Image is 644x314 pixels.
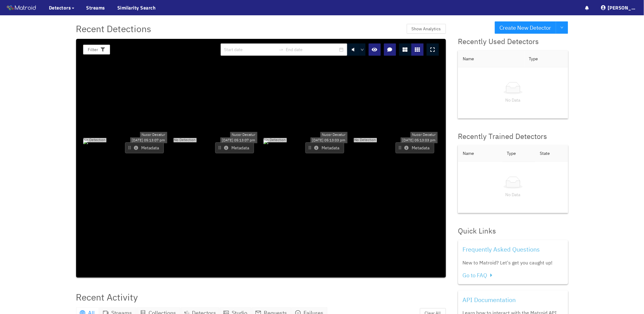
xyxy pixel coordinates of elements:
[76,290,138,304] div: Recent Activity
[264,138,287,142] span: No Detection
[354,138,377,142] span: No Detection
[401,137,438,143] div: [DATE] 05:13:03 pm
[83,45,110,54] button: Filter
[463,245,564,254] div: Frequently Asked Questions
[396,142,434,153] button: Metadata
[117,4,156,11] a: Similarity Search
[463,191,563,198] p: No Data
[463,271,564,280] div: Go to FAQ
[215,142,254,153] button: Metadata
[125,142,164,153] button: Metadata
[311,137,348,143] div: [DATE] 05:13:03 pm
[140,132,167,138] div: Nucor Decatur
[463,97,563,103] p: No Data
[556,21,568,34] button: down
[407,24,446,34] button: Show Analytics
[502,145,535,162] th: Type
[463,295,564,305] div: API Documentation
[49,4,71,11] span: Detectors
[458,131,568,142] div: Recently Trained Detectors
[561,26,564,30] span: down
[174,138,197,142] span: No Detection
[320,132,348,138] div: Nucor Decatur
[524,50,568,67] th: Type
[220,137,257,143] div: [DATE] 05:13:07 pm
[224,46,276,53] input: Start date
[130,137,167,143] div: [DATE] 05:13:07 pm
[88,46,98,53] span: Filter
[458,36,568,47] div: Recently Used Detectors
[305,142,344,153] button: Metadata
[286,46,338,53] input: End date
[76,21,152,36] span: Recent Detections
[279,47,284,52] span: swap-right
[6,3,37,13] img: Matroid logo
[83,138,106,142] span: No Detection
[458,145,502,162] th: Name
[410,132,438,138] div: Nucor Decatur
[458,50,524,67] th: Name
[230,132,257,138] div: Nucor Decatur
[495,21,556,34] button: Create New Detector
[279,47,284,52] span: to
[500,23,551,32] span: Create New Detector
[458,225,568,237] div: Quick Links
[86,4,105,11] a: Streams
[361,48,364,52] span: down
[463,259,564,267] div: New to Matroid? Let's get you caught up!
[535,145,568,162] th: State
[412,25,441,32] span: Show Analytics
